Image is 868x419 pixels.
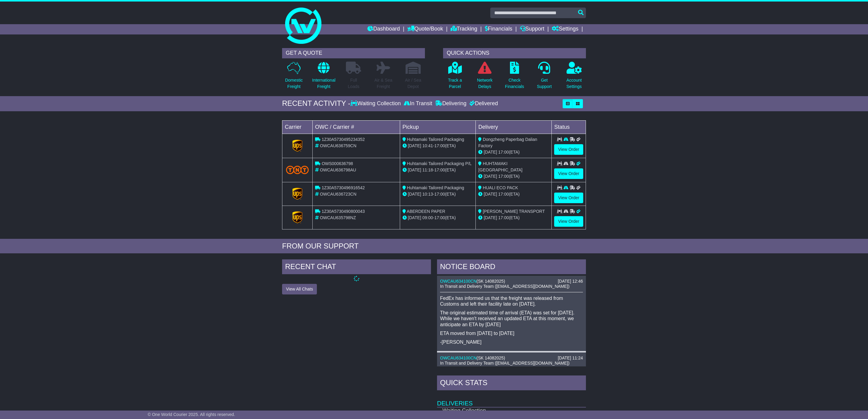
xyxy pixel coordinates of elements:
[282,99,350,108] div: RECENT ACTIVITY -
[434,192,445,197] span: 17:00
[498,150,509,154] span: 17:00
[286,166,309,174] img: TNT_Domestic.png
[505,77,524,90] p: Check Financials
[346,77,361,90] p: Full Loads
[320,192,357,197] span: OWCAU636723CN
[407,24,443,34] a: Quote/Book
[478,137,537,148] span: Dongzheng Paperbag Dalian Factory
[434,100,468,107] div: Delivering
[448,77,462,90] p: Track a Parcel
[285,61,303,93] a: DomesticFreight
[440,330,583,336] p: ETA moved from [DATE] to [DATE]
[498,215,509,220] span: 17:00
[282,242,586,251] div: FROM OUR SUPPORT
[408,215,421,220] span: [DATE]
[403,191,473,197] div: - (ETA)
[322,185,365,190] span: 1Z30A5730496916542
[552,120,586,134] td: Status
[443,48,586,58] div: QUICK ACTIONS
[476,120,552,134] td: Delivery
[498,174,509,179] span: 17:00
[440,284,570,289] span: In Transit and Delivery Team ([EMAIL_ADDRESS][DOMAIN_NAME])
[282,259,431,276] div: RECENT CHAT
[552,24,578,34] a: Settings
[554,144,583,155] a: View Order
[437,392,586,407] td: Deliveries
[440,310,583,327] p: The original estimated time of arrival (ETA) was set for [DATE]. While we haven't received an upd...
[282,284,317,294] button: View All Chats
[408,143,421,148] span: [DATE]
[282,120,313,134] td: Carrier
[405,77,421,90] p: Air / Sea Depot
[374,77,392,90] p: Air & Sea Freight
[403,143,473,149] div: - (ETA)
[558,279,583,284] div: [DATE] 12:46
[478,215,549,221] div: (ETA)
[440,279,477,284] a: OWCAU634100CN
[537,77,552,90] p: Get Support
[478,173,549,180] div: (ETA)
[322,161,353,166] span: OWS000636798
[367,24,400,34] a: Dashboard
[407,137,464,142] span: Huhtamaki Tailored Packaging
[554,216,583,227] a: View Order
[434,143,445,148] span: 17:00
[320,143,357,148] span: OWCAU636759CN
[282,48,425,58] div: GET A QUOTE
[478,279,504,284] span: SK 14082025
[322,209,365,214] span: 1Z30A5730490800043
[448,61,462,93] a: Track aParcel
[148,412,235,417] span: © One World Courier 2025. All rights reserved.
[567,77,582,90] p: Account Settings
[437,375,586,392] div: Quick Stats
[478,149,549,155] div: (ETA)
[520,24,544,34] a: Support
[407,209,445,214] span: ABERDEEN PAPER
[566,61,582,93] a: AccountSettings
[478,356,504,360] span: SK 14082025
[485,24,512,34] a: Financials
[468,100,498,107] div: Delivered
[350,100,402,107] div: Waiting Collection
[440,339,583,345] p: -[PERSON_NAME]
[484,192,497,197] span: [DATE]
[312,61,336,93] a: InternationalFreight
[292,140,303,152] img: GetCarrierServiceLogo
[422,167,433,172] span: 11:18
[320,167,356,172] span: OWCAU636798AU
[440,356,583,361] div: ( )
[408,167,421,172] span: [DATE]
[558,356,583,361] div: [DATE] 11:24
[537,61,552,93] a: GetSupport
[407,185,464,190] span: Huhtamaki Tailored Packaging
[505,61,524,93] a: CheckFinancials
[483,209,545,214] span: [PERSON_NAME] TRANSPORT
[403,167,473,173] div: - (ETA)
[477,61,493,93] a: NetworkDelays
[407,161,472,166] span: Huhtamaki Tailored Packaging P/L
[422,192,433,197] span: 10:13
[554,168,583,179] a: View Order
[478,191,549,197] div: (ETA)
[408,192,421,197] span: [DATE]
[422,143,433,148] span: 10:41
[478,161,522,172] span: HUHTAMAKI [GEOGRAPHIC_DATA]
[322,137,365,142] span: 1Z30A5730495234352
[440,295,583,307] p: FedEx has informed us that the freight was released from Customs and left their facility late on ...
[292,211,303,223] img: GetCarrierServiceLogo
[320,215,356,220] span: OWCAU635798NZ
[437,259,586,276] div: NOTICE BOARD
[484,174,497,179] span: [DATE]
[434,215,445,220] span: 17:00
[483,185,518,190] span: HUALI ECO PACK
[484,215,497,220] span: [DATE]
[477,77,492,90] p: Network Delays
[440,361,570,365] span: In Transit and Delivery Team ([EMAIL_ADDRESS][DOMAIN_NAME])
[285,77,303,90] p: Domestic Freight
[422,215,433,220] span: 09:00
[498,192,509,197] span: 17:00
[484,150,497,154] span: [DATE]
[292,188,303,200] img: GetCarrierServiceLogo
[451,24,477,34] a: Tracking
[434,167,445,172] span: 17:00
